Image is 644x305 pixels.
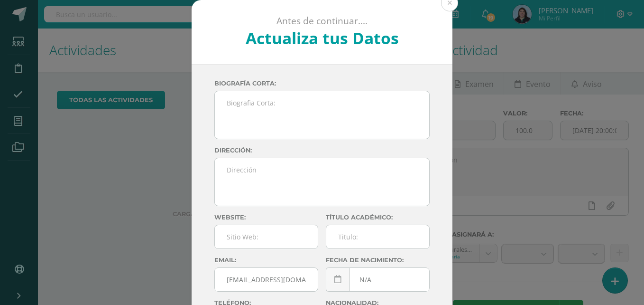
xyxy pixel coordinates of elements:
label: Biografía corta: [214,80,430,87]
input: Fecha de Nacimiento: [326,268,429,291]
input: Sitio Web: [215,225,318,248]
input: Titulo: [326,225,429,248]
label: Email: [214,257,318,264]
input: Correo Electronico: [215,268,318,291]
label: Título académico: [326,214,430,221]
p: Antes de continuar.... [217,15,427,27]
h2: Actualiza tus Datos [217,27,427,49]
label: Website: [214,214,318,221]
label: Dirección: [214,147,430,154]
label: Fecha de nacimiento: [326,257,430,264]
